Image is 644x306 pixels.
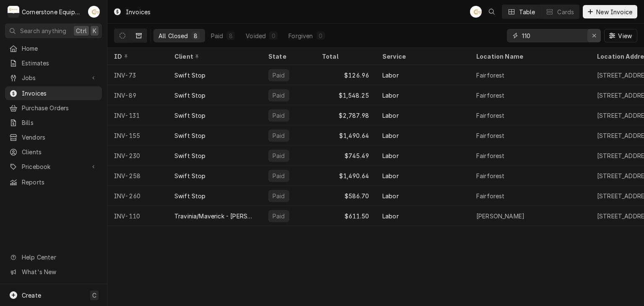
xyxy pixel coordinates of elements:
div: Fairforest [476,192,505,200]
a: Reports [5,175,102,189]
input: Keyword search [522,29,585,42]
span: Clients [22,148,98,156]
div: Table [519,8,535,16]
span: View [616,31,634,40]
a: Go to What's New [5,265,102,279]
a: Go to Jobs [5,71,102,85]
span: Home [22,44,98,53]
div: Paid [211,31,223,40]
a: Go to Help Center [5,250,102,264]
span: Ctrl [76,26,87,35]
div: Swift Stop [174,111,206,120]
div: Labor [382,111,399,120]
div: Andrew Buigues's Avatar [88,6,100,18]
div: Labor [382,71,399,80]
div: AB [470,6,482,18]
div: Labor [382,91,399,100]
div: Fairforest [476,111,505,120]
div: Cards [557,8,574,16]
div: Labor [382,151,399,160]
div: 0 [271,31,276,40]
div: Paid [272,192,286,200]
div: $1,490.64 [315,166,376,186]
div: INV-155 [107,125,168,145]
div: Location Name [476,52,582,61]
span: Vendors [22,133,98,142]
div: State [268,52,309,61]
div: Swift Stop [174,131,206,140]
div: Total [322,52,367,61]
span: Estimates [22,59,98,67]
div: Labor [382,192,399,200]
a: Purchase Orders [5,101,102,115]
div: Paid [272,131,286,140]
div: Voided [246,31,266,40]
span: C [92,291,96,300]
div: INV-110 [107,206,168,226]
div: 8 [228,31,233,40]
a: Bills [5,116,102,130]
span: Purchase Orders [22,104,98,112]
div: Cornerstone Equipment Repair, LLC's Avatar [8,6,19,18]
a: Vendors [5,130,102,144]
a: Invoices [5,86,102,100]
div: Fairforest [476,151,505,160]
button: View [604,29,637,42]
div: Paid [272,151,286,160]
div: Client [174,52,253,61]
span: Pricebook [22,162,85,171]
div: ID [114,52,159,61]
div: Travinia/Maverick - [PERSON_NAME] [174,212,255,220]
div: [PERSON_NAME] [476,212,525,220]
div: Paid [272,71,286,80]
div: INV-230 [107,145,168,166]
a: Clients [5,145,102,159]
div: Swift Stop [174,151,206,160]
a: Go to Pricebook [5,160,102,174]
div: INV-131 [107,105,168,125]
span: New Invoice [595,8,634,16]
a: Estimates [5,56,102,70]
div: Swift Stop [174,71,206,80]
div: Fairforest [476,91,505,100]
span: Help Center [22,253,97,262]
div: INV-260 [107,186,168,206]
div: Forgiven [288,31,313,40]
button: New Invoice [583,5,637,18]
a: Home [5,41,102,55]
div: INV-73 [107,65,168,85]
div: $1,548.25 [315,85,376,105]
div: $126.96 [315,65,376,85]
div: 0 [318,31,323,40]
div: All Closed [158,31,188,40]
button: Open search [485,5,499,18]
div: Swift Stop [174,192,206,200]
div: Paid [272,171,286,180]
div: Andrew Buigues's Avatar [470,6,482,18]
div: AB [88,6,100,18]
div: Fairforest [476,71,505,80]
div: $611.50 [315,206,376,226]
div: Paid [272,91,286,100]
div: $586.70 [315,186,376,206]
div: Cornerstone Equipment Repair, LLC [22,8,83,16]
button: Search anythingCtrlK [5,23,102,38]
span: Bills [22,118,98,127]
div: $2,787.98 [315,105,376,125]
div: C [8,6,19,18]
div: 8 [193,31,198,40]
div: Paid [272,111,286,120]
span: Jobs [22,73,85,82]
div: Swift Stop [174,91,206,100]
span: What's New [22,267,97,276]
button: Erase input [587,29,601,42]
div: Fairforest [476,171,505,180]
div: Swift Stop [174,171,206,180]
div: Service [382,52,461,61]
span: Invoices [22,89,98,98]
div: INV-89 [107,85,168,105]
div: Labor [382,131,399,140]
div: $1,490.64 [315,125,376,145]
div: Paid [272,212,286,220]
div: $745.49 [315,145,376,166]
